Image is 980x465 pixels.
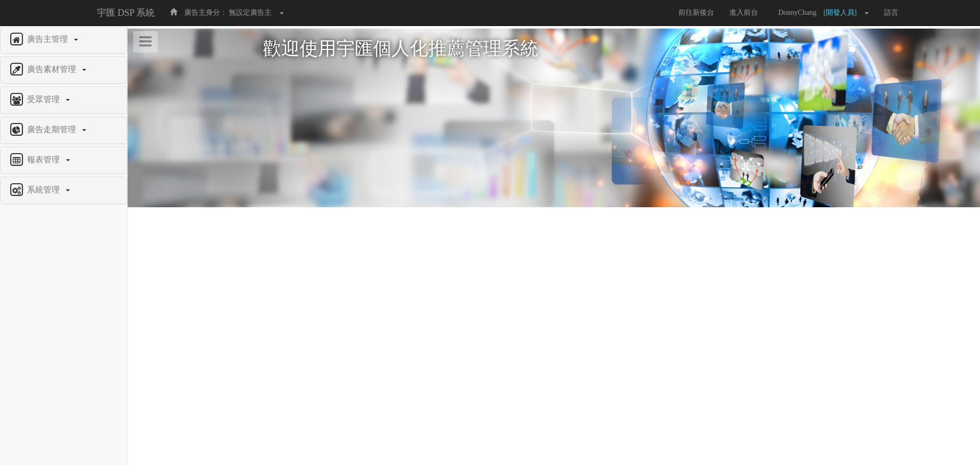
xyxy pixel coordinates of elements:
span: 系統管理 [24,185,65,194]
a: 廣告走期管理 [8,122,119,138]
a: 報表管理 [8,152,119,168]
span: 報表管理 [24,155,65,164]
span: [開發人員] [823,9,862,16]
span: DonnyChang [773,9,822,16]
span: 廣告主管理 [24,35,73,43]
span: 廣告素材管理 [24,65,81,74]
span: 廣告走期管理 [24,125,81,134]
h1: 歡迎使用宇匯個人化推薦管理系統 [263,39,845,59]
span: 受眾管理 [24,95,65,104]
a: 廣告主管理 [8,32,119,48]
a: 廣告素材管理 [8,62,119,78]
span: 廣告主身分： [184,9,227,16]
a: 受眾管理 [8,92,119,108]
a: 系統管理 [8,182,119,199]
span: 無設定廣告主 [229,9,272,16]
